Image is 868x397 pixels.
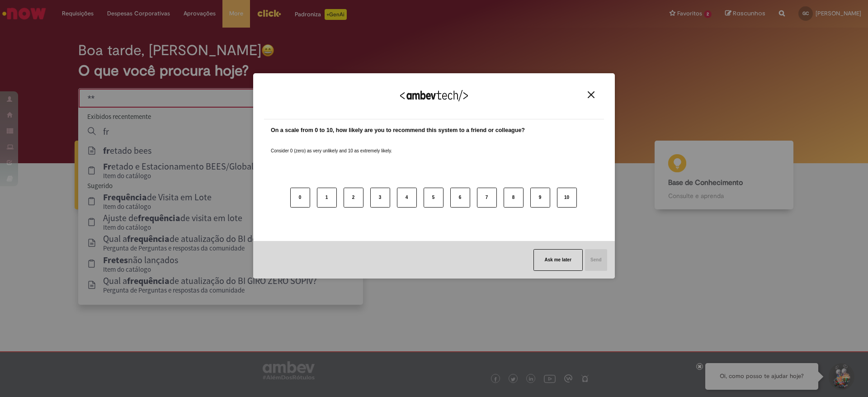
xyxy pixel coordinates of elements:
label: On a scale from 0 to 10, how likely are you to recommend this system to a friend or colleague? [271,126,525,135]
label: Consider 0 (zero) as very unlikely and 10 as extremely likely. [271,137,392,154]
button: 2 [344,188,363,208]
button: 9 [530,188,550,208]
button: 4 [397,188,417,208]
button: 0 [290,188,310,208]
img: Close [588,91,594,98]
button: 5 [424,188,443,208]
button: Close [585,91,597,99]
button: Ask me later [533,249,583,271]
img: Logo Ambevtech [400,90,468,101]
button: 7 [477,188,497,208]
button: 10 [557,188,577,208]
button: 3 [370,188,390,208]
button: 8 [504,188,524,208]
button: 1 [317,188,337,208]
button: 6 [450,188,470,208]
